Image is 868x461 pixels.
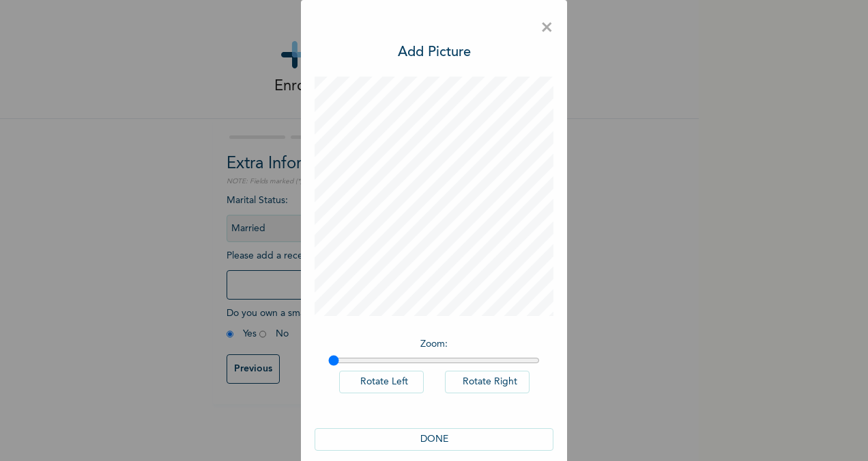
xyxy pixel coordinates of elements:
[398,42,471,63] h3: Add Picture
[328,337,540,352] p: Zoom :
[227,251,472,306] span: Please add a recent Passport Photograph
[315,428,553,451] button: DONE
[540,14,553,42] span: ×
[445,371,530,393] button: Rotate Right
[339,371,424,393] button: Rotate Left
